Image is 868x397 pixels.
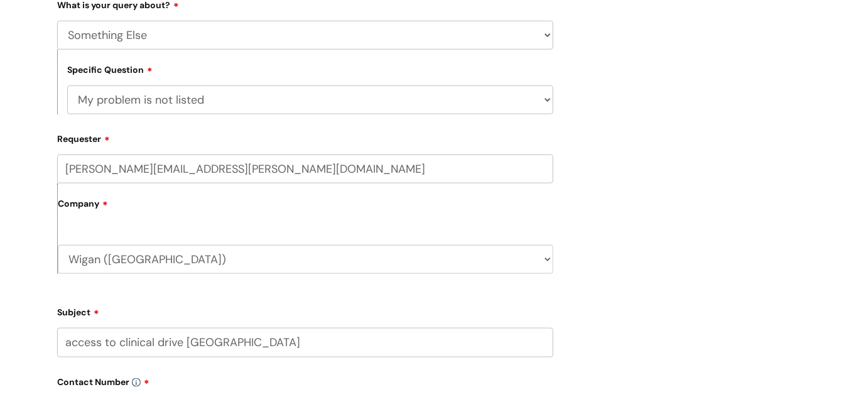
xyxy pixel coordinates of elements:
label: Subject [57,303,553,318]
label: Specific Question [67,63,153,75]
label: Contact Number [57,373,553,388]
label: Company [58,194,553,222]
label: Requester [57,129,553,144]
input: Email [57,155,553,183]
img: info-icon.svg [132,378,141,387]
